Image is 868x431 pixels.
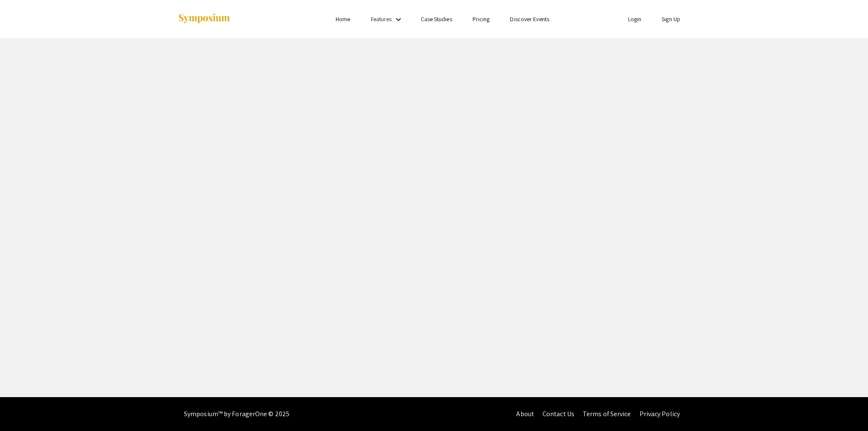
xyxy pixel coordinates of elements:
[628,15,642,23] a: Login
[178,13,231,25] img: Symposium by ForagerOne
[640,409,680,418] a: Privacy Policy
[336,15,350,23] a: Home
[421,15,452,23] a: Case Studies
[516,409,534,418] a: About
[542,409,574,418] a: Contact Us
[662,15,680,23] a: Sign Up
[583,409,631,418] a: Terms of Service
[393,14,403,25] mat-icon: Expand Features list
[371,15,392,23] a: Features
[184,397,289,431] div: Symposium™ by ForagerOne © 2025
[510,15,549,23] a: Discover Events
[473,15,490,23] a: Pricing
